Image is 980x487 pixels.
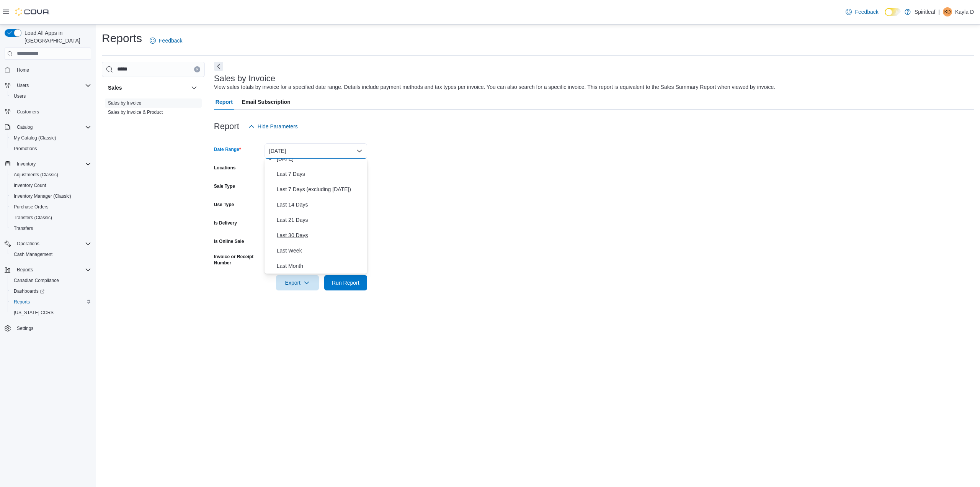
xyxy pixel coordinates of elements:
[955,7,974,16] p: Kayla D
[102,98,205,120] div: Sales
[214,238,244,244] label: Is Online Sale
[8,169,94,180] button: Adjustments (Classic)
[11,92,91,101] span: Users
[17,109,39,115] span: Customers
[214,220,237,226] label: Is Delivery
[14,193,71,199] span: Inventory Manager (Classic)
[8,307,94,318] button: [US_STATE] CCRS
[17,67,29,73] span: Home
[14,123,36,132] button: Catalog
[214,83,775,91] div: View sales totals by invoice for a specified date range. Details include payment methods and tax ...
[194,66,200,72] button: Clear input
[11,192,91,201] span: Inventory Manager (Classic)
[214,122,239,131] h3: Report
[17,82,29,89] span: Users
[8,133,94,143] button: My Catalog (Classic)
[277,215,364,225] span: Last 21 Days
[5,61,91,354] nav: Complex example
[11,181,49,190] a: Inventory Count
[14,239,42,248] button: Operations
[108,100,141,106] a: Sales by Invoice
[17,161,36,167] span: Inventory
[14,107,42,116] a: Customers
[214,62,223,71] button: Next
[277,169,364,179] span: Last 7 Days
[189,83,199,92] button: Sales
[14,159,39,169] button: Inventory
[214,146,241,152] label: Date Range
[2,323,94,334] button: Settings
[17,241,39,247] span: Operations
[14,265,91,274] span: Reports
[8,143,94,154] button: Promotions
[14,265,36,274] button: Reports
[14,93,26,99] span: Users
[214,74,275,83] h3: Sales by Invoice
[11,297,33,307] a: Reports
[214,183,235,189] label: Sale Type
[14,324,36,333] a: Settings
[108,84,122,92] h3: Sales
[17,325,33,331] span: Settings
[11,250,91,259] span: Cash Management
[14,159,91,169] span: Inventory
[108,84,188,92] button: Sales
[277,200,364,209] span: Last 14 Days
[242,94,291,110] span: Email Subscription
[14,65,91,75] span: Home
[11,224,91,233] span: Transfers
[14,146,37,152] span: Promotions
[885,8,901,16] input: Dark Mode
[265,159,367,274] div: Select listbox
[14,204,49,210] span: Purchase Orders
[11,92,29,101] a: Users
[11,308,91,317] span: Washington CCRS
[14,299,30,305] span: Reports
[258,123,298,130] span: Hide Parameters
[14,251,52,257] span: Cash Management
[11,308,57,317] a: [US_STATE] CCRS
[14,66,32,75] a: Home
[277,231,364,240] span: Last 30 Days
[944,7,951,16] span: KD
[2,64,94,75] button: Home
[915,7,935,16] p: Spiritleaf
[8,286,94,297] a: Dashboards
[8,275,94,286] button: Canadian Compliance
[245,119,301,134] button: Hide Parameters
[14,310,54,316] span: [US_STATE] CCRS
[17,124,33,130] span: Catalog
[14,107,91,116] span: Customers
[324,275,367,290] button: Run Report
[2,80,94,91] button: Users
[102,31,142,46] h1: Reports
[11,213,55,222] a: Transfers (Classic)
[21,29,91,44] span: Load All Apps in [GEOGRAPHIC_DATA]
[8,297,94,307] button: Reports
[11,297,91,307] span: Reports
[277,185,364,194] span: Last 7 Days (excluding [DATE])
[14,182,46,189] span: Inventory Count
[11,181,91,190] span: Inventory Count
[14,288,44,294] span: Dashboards
[14,215,52,221] span: Transfers (Classic)
[8,223,94,234] button: Transfers
[11,170,91,179] span: Adjustments (Classic)
[14,135,56,141] span: My Catalog (Classic)
[214,202,234,208] label: Use Type
[14,81,91,90] span: Users
[943,7,952,16] div: Kayla D
[8,180,94,191] button: Inventory Count
[276,275,319,290] button: Export
[11,170,61,179] a: Adjustments (Classic)
[2,264,94,275] button: Reports
[14,225,33,231] span: Transfers
[11,287,91,296] span: Dashboards
[11,213,91,222] span: Transfers (Classic)
[8,191,94,202] button: Inventory Manager (Classic)
[216,94,233,110] span: Report
[2,122,94,133] button: Catalog
[11,133,59,143] a: My Catalog (Classic)
[11,224,36,233] a: Transfers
